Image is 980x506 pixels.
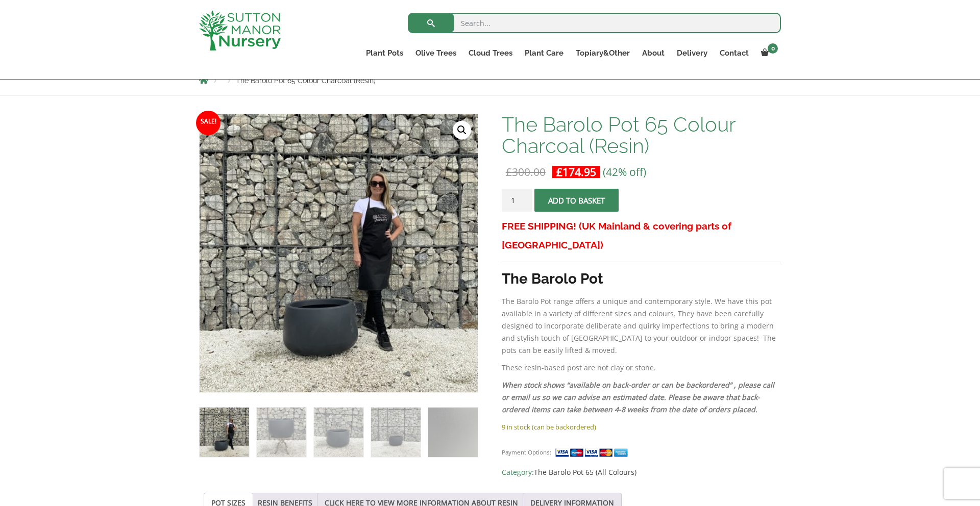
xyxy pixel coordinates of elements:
[636,46,671,60] a: About
[502,466,781,478] span: Category:
[502,362,781,374] p: These resin-based post are not clay or stone.
[570,46,636,60] a: Topiary&Other
[755,46,781,60] a: 0
[502,448,551,456] small: Payment Options:
[200,408,249,457] img: The Barolo Pot 65 Colour Charcoal (Resin)
[502,217,781,255] h3: FREE SHIPPING! (UK Mainland & covering parts of [GEOGRAPHIC_DATA])
[196,111,220,135] span: Sale!
[768,43,778,54] span: 0
[257,408,306,457] img: The Barolo Pot 65 Colour Charcoal (Resin) - Image 2
[428,408,478,457] img: The Barolo Pot 65 Colour Charcoal (Resin) - Image 5
[314,408,363,457] img: The Barolo Pot 65 Colour Charcoal (Resin) - Image 3
[236,77,376,85] span: The Barolo Pot 65 Colour Charcoal (Resin)
[462,46,519,60] a: Cloud Trees
[502,114,781,157] h1: The Barolo Pot 65 Colour Charcoal (Resin)
[534,467,636,477] a: The Barolo Pot 65 (All Colours)
[453,121,471,139] a: View full-screen image gallery
[199,76,781,84] nav: Breadcrumbs
[603,165,646,179] span: (42% off)
[556,165,596,179] bdi: 174.95
[506,165,546,179] bdi: 300.00
[371,408,421,457] img: The Barolo Pot 65 Colour Charcoal (Resin) - Image 4
[502,295,781,357] p: The Barolo Pot range offers a unique and contemporary style. We have this pot available in a vari...
[409,46,462,60] a: Olive Trees
[534,189,619,212] button: Add to basket
[502,421,781,433] p: 9 in stock (can be backordered)
[519,46,570,60] a: Plant Care
[502,270,603,287] strong: The Barolo Pot
[502,380,774,414] em: When stock shows “available on back-order or can be backordered” , please call or email us so we ...
[360,46,409,60] a: Plant Pots
[502,189,532,212] input: Product quantity
[555,447,631,458] img: payment supported
[408,13,781,33] input: Search...
[556,165,562,179] span: £
[506,165,512,179] span: £
[714,46,755,60] a: Contact
[671,46,714,60] a: Delivery
[199,10,281,50] img: logo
